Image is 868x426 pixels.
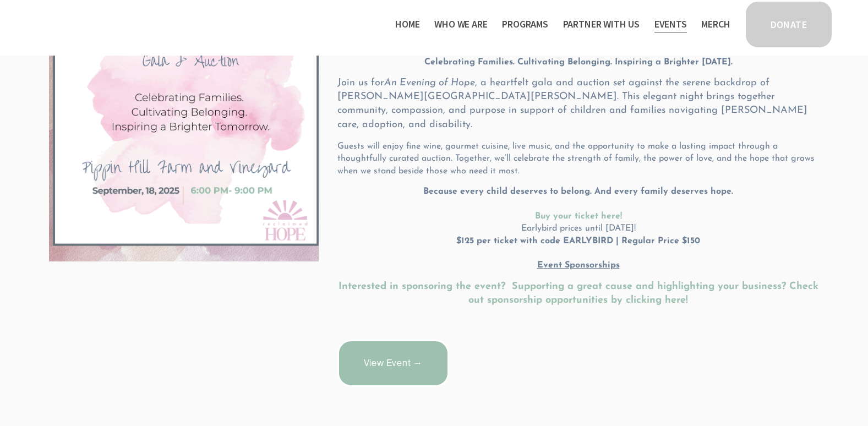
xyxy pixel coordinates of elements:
[537,261,620,270] u: Event Sponsorships
[337,140,820,177] p: Guests will enjoy fine wine, gourmet cuisine, live music, and the opportunity to make a lasting i...
[339,282,822,305] a: Interested in sponsoring the event? Supporting a great cause and highlighting your business? Chec...
[424,58,733,67] strong: Celebrating Families. Cultivating Belonging. Inspiring a Brighter [DATE].
[535,212,622,221] a: Buy your ticket here!
[701,15,730,33] a: Merch
[337,340,449,387] a: View Event →
[423,187,733,196] strong: Because every child deserves to belong. And every family deserves hope.
[434,17,487,32] span: Who We Are
[337,185,820,272] p: Earlybird prices until [DATE]!
[563,17,640,32] span: Partner With Us
[456,237,700,245] strong: $125 per ticket with code EARLYBIRD | Regular Price $150
[337,77,820,132] p: Join us for , a heartfelt gala and auction set against the serene backdrop of [PERSON_NAME][GEOGR...
[395,15,419,33] a: Home
[434,15,487,33] a: folder dropdown
[502,15,548,33] a: folder dropdown
[384,78,475,88] em: An Evening of Hope
[654,15,687,33] a: Events
[502,17,548,32] span: Programs
[563,15,640,33] a: folder dropdown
